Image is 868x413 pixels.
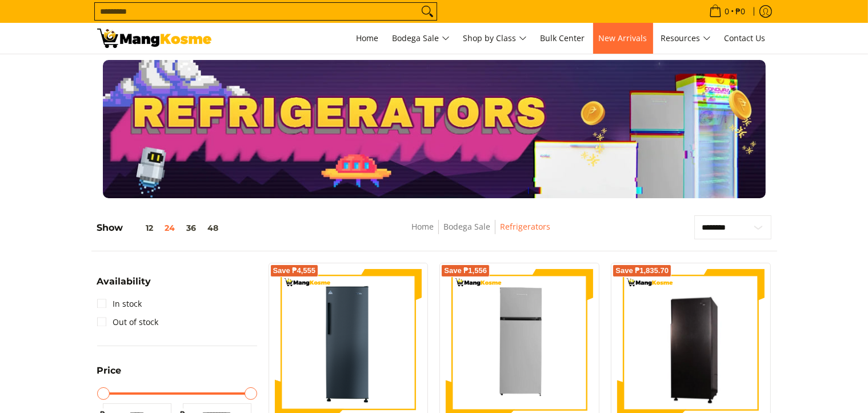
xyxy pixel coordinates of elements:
[97,222,225,234] h5: Show
[223,23,771,54] nav: Main Menu
[273,267,316,274] span: Save ₱4,555
[661,31,711,46] span: Resources
[734,7,747,15] span: ₱0
[541,33,585,43] span: Bulk Center
[444,267,487,274] span: Save ₱1,556
[706,5,749,18] span: •
[393,31,450,46] span: Bodega Sale
[331,220,630,246] nav: Breadcrumbs
[599,33,647,43] span: New Arrivals
[418,3,437,20] button: Search
[500,221,550,232] a: Refrigerators
[535,23,591,54] a: Bulk Center
[181,223,202,232] button: 36
[123,223,159,232] button: 12
[351,23,385,54] a: Home
[443,221,490,232] a: Bodega Sale
[655,23,717,54] a: Resources
[97,29,211,48] img: Bodega Sale Refrigerator l Mang Kosme: Home Appliances Warehouse Sale
[97,366,122,384] summary: Open
[97,295,142,313] a: In stock
[202,223,225,232] button: 48
[357,33,379,43] span: Home
[593,23,653,54] a: New Arrivals
[97,313,159,331] a: Out of stock
[723,7,731,15] span: 0
[387,23,455,54] a: Bodega Sale
[458,23,533,54] a: Shop by Class
[725,33,766,43] span: Contact Us
[97,366,122,375] span: Price
[97,277,151,295] summary: Open
[463,31,527,46] span: Shop by Class
[615,267,669,274] span: Save ₱1,835.70
[159,223,181,232] button: 24
[97,277,151,286] span: Availability
[719,23,771,54] a: Contact Us
[411,221,434,232] a: Home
